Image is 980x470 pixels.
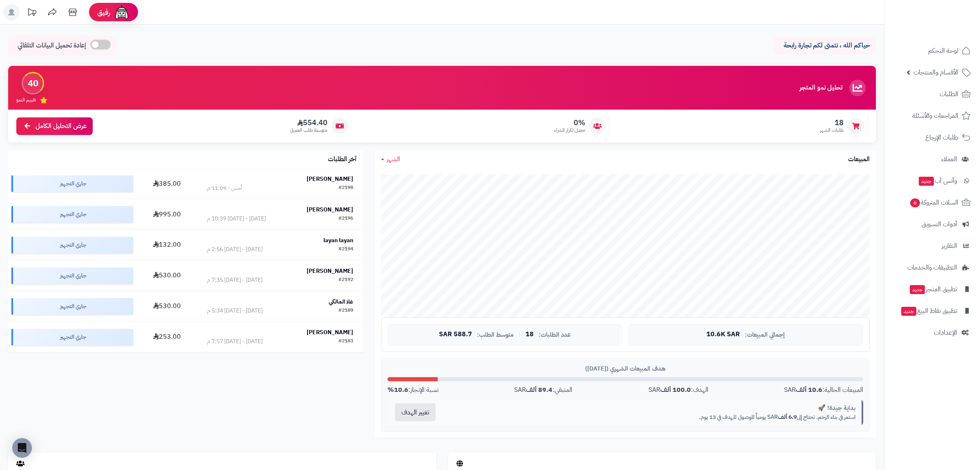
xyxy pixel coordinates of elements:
a: الطلبات [889,84,975,104]
strong: 100.0 ألف [660,385,691,395]
a: الإعدادات [889,323,975,342]
span: 588.7 SAR [439,331,472,338]
a: لوحة التحكم [889,41,975,61]
div: المبيعات الحالية: SAR [784,385,863,395]
span: 18 [526,331,534,338]
img: logo-2.png [924,22,972,39]
div: جاري التجهيز [11,175,133,192]
strong: 10.6% [388,385,408,395]
div: [DATE] - [DATE] 7:35 م [207,276,263,284]
div: [DATE] - [DATE] 7:57 م [207,337,263,346]
a: أدوات التسويق [889,214,975,234]
strong: layan layan [323,236,353,245]
a: طلبات الإرجاع [889,128,975,147]
div: #2198 [339,184,353,192]
a: وآتس آبجديد [889,171,975,191]
span: الطلبات [940,88,958,100]
a: تطبيق نقاط البيعجديد [889,301,975,321]
span: عرض التحليل الكامل [36,121,87,131]
span: عدد الطلبات: [539,331,571,338]
span: تطبيق المتجر [909,283,957,295]
td: 530.00 [136,291,198,322]
span: رفيق [97,7,110,17]
div: نسبة الإنجاز: [388,385,439,395]
span: 554.40 [290,118,327,127]
span: السلات المتروكة [909,197,958,208]
div: #2196 [339,215,353,223]
strong: [PERSON_NAME] [307,267,353,275]
td: 530.00 [136,261,198,291]
span: 0% [554,118,585,127]
span: | [519,331,521,337]
div: #2194 [339,245,353,254]
div: جاري التجهيز [11,237,133,253]
a: الشهر [381,155,400,164]
span: التقارير [942,240,957,252]
span: معدل تكرار الشراء [554,127,585,134]
span: طلبات الإرجاع [925,132,958,143]
span: جديد [901,307,916,316]
div: جاري التجهيز [11,206,133,223]
span: طلبات الشهر [820,127,844,134]
a: التقارير [889,236,975,256]
span: لوحة التحكم [928,45,958,56]
div: أمس - 11:09 م [207,184,242,192]
img: ai-face.png [114,4,130,20]
div: الهدف: SAR [648,385,708,395]
a: العملاء [889,149,975,169]
td: 253.00 [136,322,198,352]
a: التطبيقات والخدمات [889,258,975,277]
span: أدوات التسويق [922,218,957,230]
strong: غلا المالكي [329,297,353,306]
a: تطبيق المتجرجديد [889,279,975,299]
div: [DATE] - [DATE] 5:34 م [207,307,263,315]
span: التطبيقات والخدمات [907,262,957,273]
div: جاري التجهيز [11,298,133,315]
div: #2183 [339,337,353,346]
h3: تحليل نمو المتجر [800,84,842,92]
strong: 6.9 ألف [778,413,797,421]
div: #2189 [339,307,353,315]
div: #2192 [339,276,353,284]
h3: آخر الطلبات [328,156,356,163]
td: 995.00 [136,199,198,229]
span: الإعدادات [934,327,957,338]
span: وآتس آب [918,175,957,187]
p: حياكم الله ، نتمنى لكم تجارة رابحة [780,41,870,50]
span: متوسط طلب العميل [290,127,327,134]
a: عرض التحليل الكامل [16,117,93,135]
span: إجمالي المبيعات: [745,331,785,338]
div: جاري التجهيز [11,268,133,284]
strong: [PERSON_NAME] [307,205,353,214]
div: جاري التجهيز [11,329,133,345]
button: تغيير الهدف [395,403,436,421]
span: تقييم النمو [16,97,36,103]
strong: 10.6 ألف [796,385,822,395]
span: جديد [919,177,934,186]
td: 385.00 [136,169,198,199]
span: الشهر [387,154,400,164]
span: 6 [910,198,920,207]
a: تحديثات المنصة [22,4,42,22]
span: المراجعات والأسئلة [912,110,958,121]
h3: المبيعات [848,156,870,163]
p: استمر في بناء الزخم. تحتاج إلى SAR يومياً للوصول للهدف في 13 يوم. [449,413,855,421]
div: Open Intercom Messenger [12,438,32,458]
span: الأقسام والمنتجات [913,67,958,78]
span: العملاء [941,153,957,165]
span: تطبيق نقاط البيع [900,305,957,317]
a: المراجعات والأسئلة [889,106,975,126]
div: بداية جيدة! 🚀 [449,404,855,412]
div: [DATE] - [DATE] 2:56 م [207,245,263,254]
strong: [PERSON_NAME] [307,328,353,337]
span: 10.6K SAR [706,331,740,338]
strong: [PERSON_NAME] [307,175,353,183]
a: السلات المتروكة6 [889,193,975,212]
div: [DATE] - [DATE] 10:39 م [207,215,266,223]
span: متوسط الطلب: [477,331,514,338]
div: هدف المبيعات الشهري ([DATE]) [388,364,863,373]
span: إعادة تحميل البيانات التلقائي [18,41,86,50]
div: المتبقي: SAR [514,385,572,395]
span: جديد [910,285,925,294]
span: 18 [820,118,844,127]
